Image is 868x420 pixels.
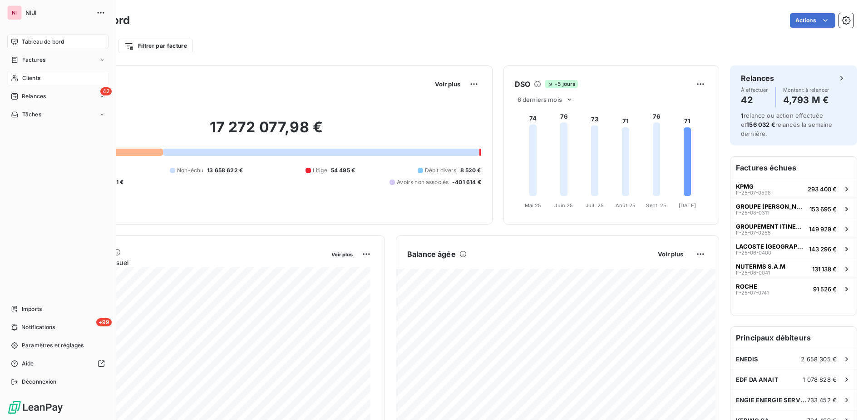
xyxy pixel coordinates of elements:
[331,166,355,175] span: 54 495 €
[730,239,857,259] button: LACOSTE [GEOGRAPHIC_DATA]F-25-06-0400143 296 €
[741,112,833,137] span: relance ou action effectuée et relancés la semaine dernière.
[837,389,859,411] iframe: Intercom live chat
[736,223,805,230] span: GROUPEMENT ITINERANCE RECHARGES ELECTRIQUES DE VEH
[25,9,91,16] span: NIJI
[813,285,837,293] span: 91 526 €
[730,327,857,349] h6: Principaux débiteurs
[736,230,771,235] span: F-25-07-0255
[7,356,108,371] a: Aide
[22,92,46,100] span: Relances
[658,250,683,258] span: Voir plus
[51,258,325,267] span: Chiffre d'affaires mensuel
[679,202,696,209] tspan: [DATE]
[21,323,55,331] span: Notifications
[7,400,64,415] img: Logo LeanPay
[736,270,770,275] span: F-25-08-0041
[435,80,460,88] span: Voir plus
[790,13,835,28] button: Actions
[100,87,112,95] span: 42
[22,110,41,119] span: Tâches
[741,112,744,119] span: 1
[730,157,857,179] h6: Factures échues
[803,376,837,383] span: 1 078 828 €
[96,318,112,326] span: +99
[452,178,481,186] span: -401 614 €
[730,259,857,279] button: NUTERMS S.A.MF-25-08-0041131 138 €
[736,396,807,404] span: ENGIE ENERGIE SERVICES
[207,166,243,175] span: 13 658 622 €
[736,243,805,250] span: LACOSTE [GEOGRAPHIC_DATA]
[425,166,457,175] span: Débit divers
[730,199,857,219] button: GROUPE [PERSON_NAME]F-25-08-0311153 695 €
[554,202,573,209] tspan: Juin 25
[736,190,771,195] span: F-25-07-0598
[730,279,857,299] button: ROCHEF-25-07-074191 526 €
[736,290,769,295] span: F-25-07-0741
[741,93,768,107] h4: 42
[736,250,771,255] span: F-25-06-0400
[313,166,327,175] span: Litige
[7,5,22,20] div: NI
[586,202,604,209] tspan: Juil. 25
[736,283,757,290] span: ROCHE
[736,210,769,215] span: F-25-08-0311
[801,355,837,363] span: 2 658 305 €
[524,202,541,209] tspan: Mai 25
[736,183,754,190] span: KPMG
[22,74,40,82] span: Clients
[22,305,42,313] span: Imports
[22,56,45,64] span: Factures
[736,263,785,270] span: NUTERMS S.A.M
[812,265,837,273] span: 131 138 €
[397,178,449,186] span: Avoirs non associés
[736,203,806,210] span: GROUPE [PERSON_NAME]
[646,202,666,209] tspan: Sept. 25
[407,249,456,260] h6: Balance âgée
[460,166,481,175] span: 8 520 €
[736,376,779,383] span: EDF DA ANAIT
[809,245,837,253] span: 143 296 €
[655,250,686,258] button: Voir plus
[515,79,530,90] h6: DSO
[545,80,578,88] span: -5 jours
[22,38,64,46] span: Tableau de bord
[807,396,837,404] span: 733 452 €
[616,202,636,209] tspan: Août 25
[51,118,481,145] h2: 17 272 077,98 €
[746,121,775,128] span: 156 032 €
[809,205,837,213] span: 153 695 €
[118,39,193,53] button: Filtrer par facture
[22,378,57,386] span: Déconnexion
[736,355,758,363] span: ENEDIS
[22,341,84,350] span: Paramètres et réglages
[730,179,857,199] button: KPMGF-25-07-0598293 400 €
[22,360,34,368] span: Aide
[177,166,203,175] span: Non-échu
[808,185,837,193] span: 293 400 €
[329,250,355,258] button: Voir plus
[518,96,562,103] span: 6 derniers mois
[741,73,774,84] h6: Relances
[331,251,353,258] span: Voir plus
[741,87,768,93] span: À effectuer
[730,219,857,239] button: GROUPEMENT ITINERANCE RECHARGES ELECTRIQUES DE VEHF-25-07-0255149 929 €
[432,80,463,88] button: Voir plus
[809,225,837,233] span: 149 929 €
[783,93,829,107] h4: 4,793 M €
[783,87,829,93] span: Montant à relancer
